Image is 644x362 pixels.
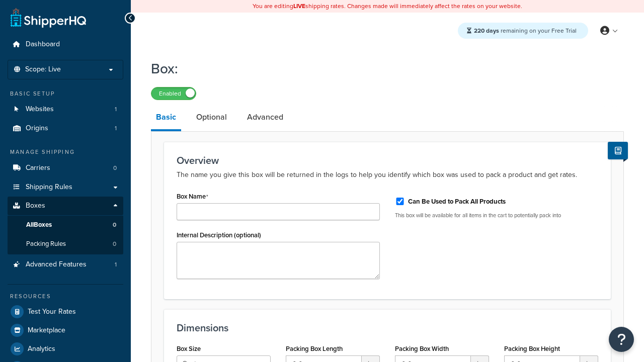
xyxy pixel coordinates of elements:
span: Boxes [26,202,45,210]
li: Origins [8,119,123,138]
a: Packing Rules0 [8,235,123,253]
a: Shipping Rules [8,178,123,197]
label: Box Size [177,345,201,352]
label: Internal Description (optional) [177,231,261,239]
span: 0 [113,164,117,172]
label: Packing Box Height [504,345,560,352]
span: 1 [115,260,117,269]
a: Boxes [8,197,123,215]
strong: 220 days [474,26,499,35]
a: Test Your Rates [8,303,123,321]
label: Packing Box Width [395,345,449,352]
label: Box Name [177,193,208,201]
a: Carriers0 [8,159,123,177]
a: Websites1 [8,100,123,119]
span: Carriers [26,164,50,172]
h1: Box: [151,59,611,78]
span: Origins [26,124,48,133]
span: 1 [115,105,117,114]
button: Show Help Docs [608,142,628,159]
span: remaining on your Free Trial [474,26,577,35]
div: Manage Shipping [8,148,123,156]
a: AllBoxes0 [8,216,123,234]
label: Can Be Used to Pack All Products [408,197,506,206]
div: Basic Setup [8,89,123,98]
a: Advanced [242,105,288,129]
span: Advanced Features [26,260,87,269]
span: 1 [115,124,117,133]
li: Packing Rules [8,235,123,253]
a: Dashboard [8,35,123,54]
span: Analytics [28,345,55,353]
span: Marketplace [28,326,65,335]
span: 0 [113,240,116,248]
li: Advanced Features [8,255,123,274]
span: All Boxes [26,221,52,229]
h3: Overview [177,155,598,166]
span: Packing Rules [26,240,66,248]
span: Dashboard [26,40,60,49]
a: Advanced Features1 [8,255,123,274]
b: LIVE [293,2,305,11]
p: The name you give this box will be returned in the logs to help you identify which box was used t... [177,169,598,181]
p: This box will be available for all items in the cart to potentially pack into [395,212,598,219]
button: Open Resource Center [609,327,634,352]
a: Analytics [8,340,123,358]
span: 0 [113,221,116,229]
label: Enabled [151,87,196,100]
a: Optional [191,105,232,129]
li: Carriers [8,159,123,177]
span: Test Your Rates [28,308,76,316]
a: Marketplace [8,321,123,339]
li: Boxes [8,197,123,254]
a: Basic [151,105,181,131]
span: Scope: Live [25,65,61,74]
span: Websites [26,105,54,114]
a: Origins1 [8,119,123,138]
span: Shipping Rules [26,183,72,192]
div: Resources [8,292,123,301]
h3: Dimensions [177,322,598,333]
label: Packing Box Length [286,345,343,352]
li: Websites [8,100,123,119]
